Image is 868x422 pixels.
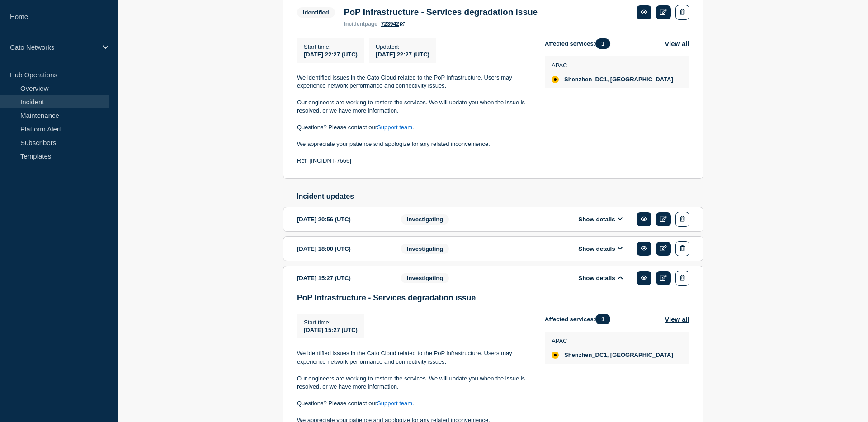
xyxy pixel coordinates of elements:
span: Shenzhen_DC1, [GEOGRAPHIC_DATA] [564,352,673,359]
div: [DATE] 20:56 (UTC) [297,212,387,227]
span: [DATE] 15:27 (UTC) [304,327,358,333]
h3: PoP Infrastructure - Services degradation issue [297,293,689,303]
div: [DATE] 15:27 (UTC) [297,271,387,286]
div: affected [552,352,559,359]
span: incident [344,21,365,27]
p: APAC [552,338,673,344]
p: Questions? Please contact our . [297,399,530,408]
button: Show details [576,216,625,223]
span: Shenzhen_DC1, [GEOGRAPHIC_DATA] [564,76,673,83]
span: [DATE] 22:27 (UTC) [304,51,358,58]
div: [DATE] 22:27 (UTC) [376,50,429,58]
h3: PoP Infrastructure - Services degradation issue [344,7,538,17]
div: affected [552,76,559,83]
span: 1 [595,314,610,324]
p: Cato Networks [10,43,97,51]
button: View all [665,38,689,49]
p: Updated : [376,43,429,50]
button: View all [665,314,689,324]
span: Affected services: [545,38,615,49]
span: Investigating [401,214,449,225]
span: Investigating [401,244,449,254]
p: We identified issues in the Cato Cloud related to the PoP infrastructure. Users may experience ne... [297,349,530,366]
p: page [344,21,377,27]
div: [DATE] 18:00 (UTC) [297,241,387,256]
p: Questions? Please contact our . [297,123,530,131]
h2: Incident updates [297,192,703,201]
p: Our engineers are working to restore the services. We will update you when the issue is resolved,... [297,375,530,391]
a: Support team [377,124,412,131]
p: Start time : [304,319,358,326]
span: Identified [297,7,335,18]
span: 1 [595,38,610,49]
p: We identified issues in the Cato Cloud related to the PoP infrastructure. Users may experience ne... [297,74,530,90]
p: We appreciate your patience and apologize for any related inconvenience. [297,140,530,148]
span: Affected services: [545,314,615,324]
a: Support team [377,400,412,407]
a: 723942 [381,21,405,27]
button: Show details [576,274,625,282]
p: Start time : [304,43,358,50]
span: Investigating [401,273,449,283]
p: Ref. [INCIDNT-7666] [297,157,530,165]
p: Our engineers are working to restore the services. We will update you when the issue is resolved,... [297,98,530,115]
button: Show details [576,245,625,253]
p: APAC [552,62,673,69]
